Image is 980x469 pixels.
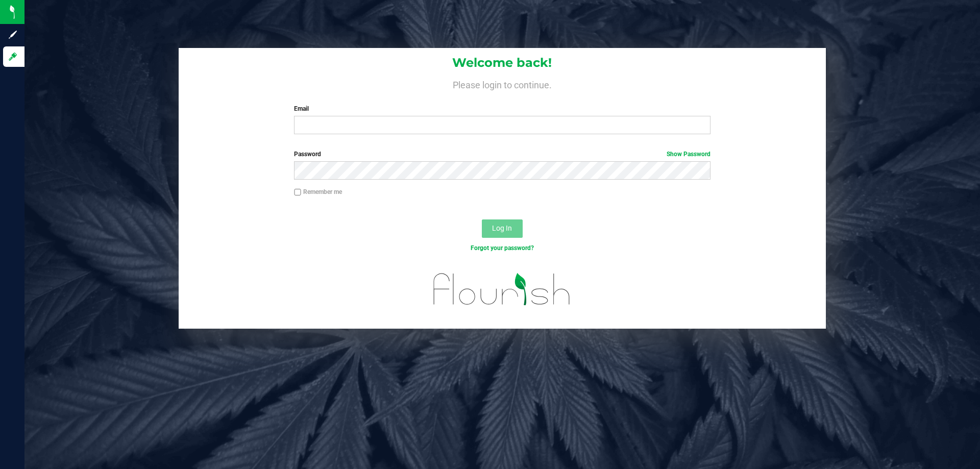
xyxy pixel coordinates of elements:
[179,56,826,69] h1: Welcome back!
[294,104,710,113] label: Email
[8,52,18,62] inline-svg: Log in
[294,187,342,196] label: Remember me
[294,189,301,196] input: Remember me
[294,151,321,158] span: Password
[471,244,534,252] a: Forgot your password?
[482,219,523,238] button: Log In
[492,224,512,232] span: Log In
[421,263,583,315] img: flourish_logo.svg
[179,78,826,90] h4: Please login to continue.
[8,30,18,40] inline-svg: Sign up
[667,151,710,158] a: Show Password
